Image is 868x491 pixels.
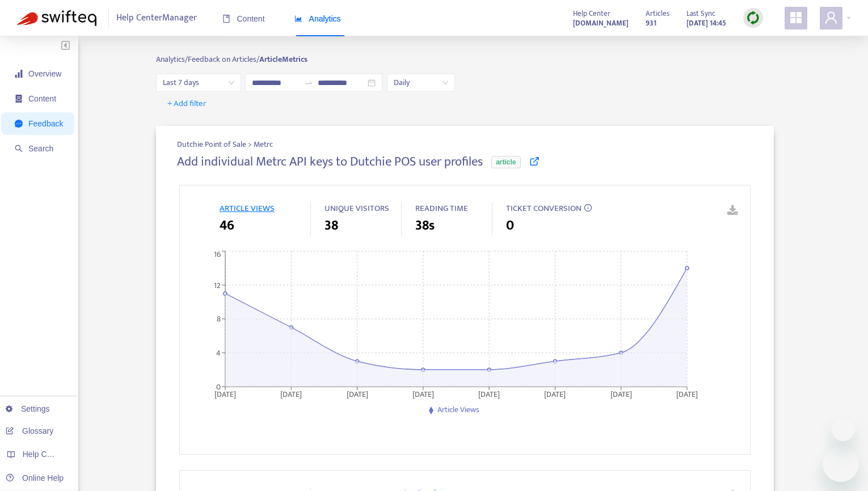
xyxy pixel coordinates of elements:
[222,15,230,23] span: book
[746,11,760,25] img: sync.dc5367851b00ba804db3.png
[214,388,236,401] tspan: [DATE]
[294,15,302,23] span: area-chart
[220,215,234,236] span: 46
[346,388,368,401] tspan: [DATE]
[573,17,629,29] strong: [DOMAIN_NAME]
[832,418,854,441] iframe: Close message
[280,388,302,401] tspan: [DATE]
[116,7,197,29] span: Help Center Manager
[15,120,23,128] span: message
[259,53,307,66] strong: Article Metrics
[646,7,669,20] span: Articles
[15,145,23,153] span: search
[217,313,221,326] tspan: 8
[646,17,656,29] strong: 931
[437,403,479,416] span: Article Views
[216,346,221,359] tspan: 4
[544,388,566,401] tspan: [DATE]
[177,138,248,151] span: Dutchie Point of Sale
[6,426,53,435] a: Glossary
[304,78,313,87] span: swap-right
[28,119,63,128] span: Feedback
[6,404,50,413] a: Settings
[163,74,234,91] span: Last 7 days
[412,388,434,401] tspan: [DATE]
[214,248,221,261] tspan: 16
[254,138,273,150] span: Metrc
[17,10,96,26] img: Swifteq
[28,94,56,103] span: Content
[23,450,69,459] span: Help Centers
[573,7,610,20] span: Help Center
[167,97,207,111] span: + Add filter
[824,11,838,24] span: user
[214,279,221,292] tspan: 12
[15,70,23,78] span: signal
[177,154,483,170] h4: Add individual Metrc API keys to Dutchie POS user profiles
[294,14,341,23] span: Analytics
[573,16,629,29] a: [DOMAIN_NAME]
[506,215,514,236] span: 0
[6,473,64,482] a: Online Help
[478,388,500,401] tspan: [DATE]
[28,69,61,78] span: Overview
[156,53,259,66] span: Analytics/ Feedback on Articles/
[248,138,254,151] span: >
[28,144,53,153] span: Search
[789,11,803,24] span: appstore
[686,17,726,29] strong: [DATE] 14:45
[220,201,275,215] span: ARTICLE VIEWS
[304,78,313,87] span: to
[159,95,215,113] button: + Add filter
[506,201,582,215] span: TICKET CONVERSION
[610,388,632,401] tspan: [DATE]
[394,74,448,91] span: Daily
[686,7,715,20] span: Last Sync
[415,215,435,236] span: 38s
[325,215,338,236] span: 38
[15,95,23,103] span: container
[216,380,221,393] tspan: 0
[823,446,859,482] iframe: Button to launch messaging window
[491,156,520,168] span: article
[325,201,389,215] span: UNIQUE VISITORS
[222,14,265,23] span: Content
[676,388,698,401] tspan: [DATE]
[415,201,468,215] span: READING TIME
